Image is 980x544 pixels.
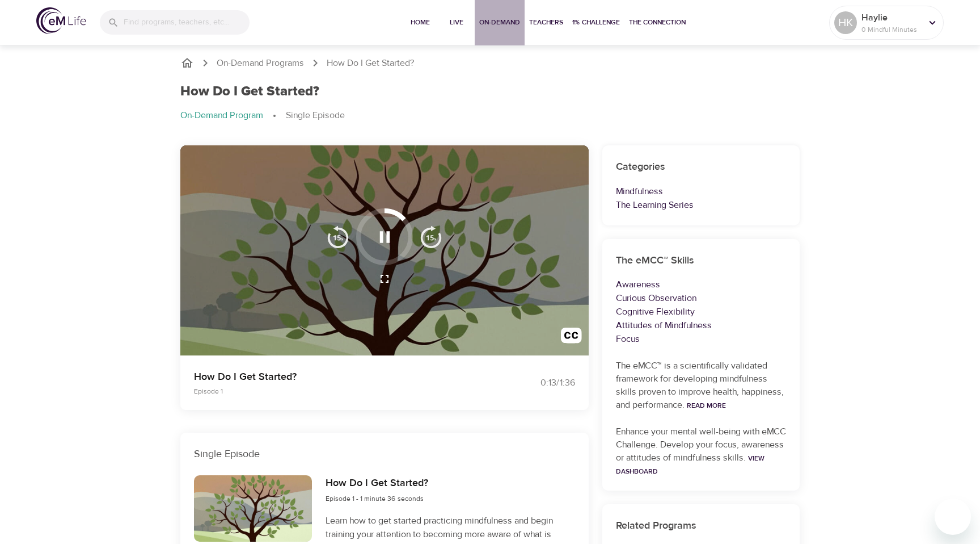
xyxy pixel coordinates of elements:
[554,321,589,355] button: Transcript/Closed Captions (c)
[36,7,86,34] img: logo
[834,11,857,34] div: HK
[407,16,434,28] span: Home
[616,291,786,305] p: Curious Observation
[861,11,922,24] p: Haylie
[326,475,428,492] h6: How Do I Get Started?
[616,185,786,198] p: Mindfulness
[326,494,424,503] span: Episode 1 - 1 minute 36 seconds
[616,159,786,175] h6: Categories
[935,499,971,535] iframe: Button to launch messaging window
[180,83,319,100] h1: How Do I Get Started?
[629,16,686,28] span: The Connection
[616,319,786,332] p: Attitudes of Mindfulness
[561,328,582,349] img: open_caption.svg
[286,109,345,122] p: Single Episode
[616,278,786,291] p: Awareness
[616,518,786,534] h6: Related Programs
[687,401,726,410] a: Read More
[861,24,922,35] p: 0 Mindful Minutes
[443,16,470,28] span: Live
[327,57,415,70] p: How Do I Get Started?
[616,332,786,346] p: Focus
[572,16,620,28] span: 1% Challenge
[194,446,575,462] p: Single Episode
[194,369,476,384] p: How Do I Get Started?
[616,253,786,269] h6: The eMCC™ Skills
[124,10,250,35] input: Find programs, teachers, etc...
[180,56,800,70] nav: breadcrumb
[180,109,800,123] nav: breadcrumb
[327,225,349,248] img: 15s_prev.svg
[616,454,764,476] a: View Dashboard
[194,386,476,396] p: Episode 1
[490,376,575,390] div: 0:13 / 1:36
[616,425,786,478] p: Enhance your mental well-being with eMCC Challenge. Develop your focus, awareness or attitudes of...
[180,109,263,122] p: On-Demand Program
[616,198,786,212] p: The Learning Series
[616,305,786,319] p: Cognitive Flexibility
[479,16,520,28] span: On-Demand
[217,57,304,70] a: On-Demand Programs
[420,225,442,248] img: 15s_next.svg
[616,359,786,412] p: The eMCC™ is a scientifically validated framework for developing mindfulness skills proven to imp...
[529,16,563,28] span: Teachers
